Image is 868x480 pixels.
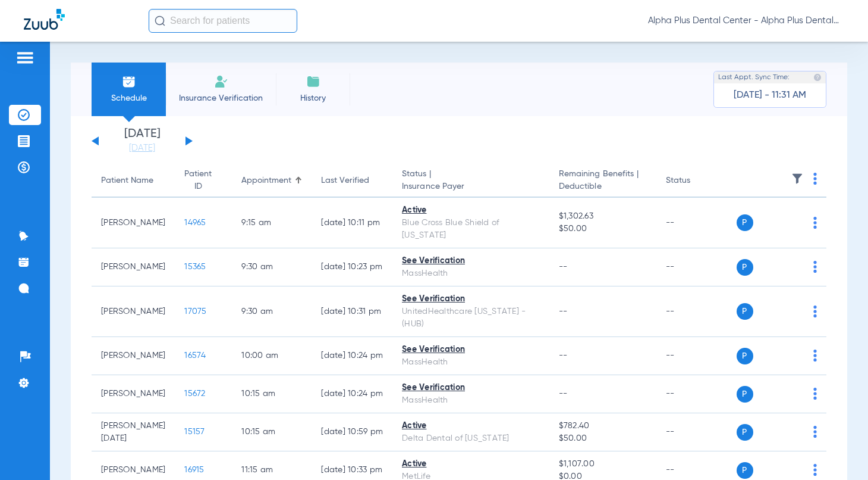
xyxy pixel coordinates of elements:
span: -- [559,351,568,360]
td: -- [656,337,737,375]
td: -- [656,286,737,337]
img: History [306,74,320,89]
span: 17075 [184,307,206,316]
img: group-dot-blue.svg [813,306,817,317]
li: [DATE] [106,128,178,154]
td: [DATE] 10:59 PM [312,413,392,451]
div: Appointment [241,174,291,187]
img: filter.svg [791,173,803,185]
span: P [737,348,753,364]
td: [DATE] 10:24 PM [312,375,392,413]
span: $1,107.00 [559,458,647,470]
span: Deductible [559,180,647,193]
div: Active [402,458,540,470]
td: [PERSON_NAME][DATE] [92,413,175,451]
span: $50.00 [559,432,647,445]
span: Insurance Payer [402,180,540,193]
span: Last Appt. Sync Time: [718,71,790,83]
span: 14965 [184,219,206,227]
a: [DATE] [106,142,178,154]
span: -- [559,307,568,316]
span: 15157 [184,428,205,436]
img: group-dot-blue.svg [813,350,817,361]
img: last sync help info [813,73,822,82]
div: Patient Name [101,174,165,187]
span: 15672 [184,389,205,398]
span: P [737,214,753,231]
span: P [737,462,753,479]
td: [PERSON_NAME] [92,248,175,286]
span: -- [559,389,568,398]
div: Patient ID [184,168,212,193]
iframe: Chat Widget [809,423,868,480]
td: [PERSON_NAME] [92,375,175,413]
td: 9:30 AM [232,286,312,337]
td: -- [656,413,737,451]
span: P [737,259,753,276]
div: Last Verified [321,174,383,187]
td: 10:15 AM [232,375,312,413]
span: Alpha Plus Dental Center - Alpha Plus Dental [648,15,844,27]
img: Search Icon [155,15,165,26]
div: See Verification [402,255,540,267]
img: group-dot-blue.svg [813,217,817,229]
div: UnitedHealthcare [US_STATE] - (HUB) [402,306,540,331]
div: Patient Name [101,174,153,187]
div: Appointment [241,174,302,187]
td: [DATE] 10:11 PM [312,198,392,248]
span: $782.40 [559,420,647,432]
div: MassHealth [402,356,540,369]
img: Manual Insurance Verification [214,74,228,89]
div: Active [402,204,540,217]
td: [DATE] 10:31 PM [312,286,392,337]
td: -- [656,375,737,413]
td: 9:30 AM [232,248,312,286]
th: Remaining Benefits | [549,164,656,198]
div: MassHealth [402,394,540,407]
div: Delta Dental of [US_STATE] [402,432,540,445]
td: [PERSON_NAME] [92,337,175,375]
div: See Verification [402,344,540,356]
td: -- [656,248,737,286]
img: group-dot-blue.svg [813,261,817,273]
span: [DATE] - 11:31 AM [734,89,806,101]
td: [DATE] 10:23 PM [312,248,392,286]
div: Patient ID [184,168,222,193]
span: P [737,386,753,403]
td: 10:00 AM [232,337,312,375]
span: 16574 [184,351,206,360]
span: P [737,424,753,441]
th: Status | [392,164,549,198]
div: MassHealth [402,267,540,280]
img: Schedule [122,74,136,89]
div: See Verification [402,382,540,394]
span: P [737,303,753,320]
div: Active [402,420,540,432]
img: group-dot-blue.svg [813,173,817,185]
input: Search for patients [149,9,297,33]
td: 10:15 AM [232,413,312,451]
img: group-dot-blue.svg [813,388,817,400]
div: Blue Cross Blue Shield of [US_STATE] [402,217,540,242]
span: 15365 [184,263,206,271]
span: History [285,92,341,104]
span: Schedule [100,92,157,104]
img: hamburger-icon [15,51,34,65]
span: -- [559,263,568,271]
img: Zuub Logo [24,9,65,30]
span: 16915 [184,466,204,474]
td: [PERSON_NAME] [92,286,175,337]
td: [DATE] 10:24 PM [312,337,392,375]
span: $50.00 [559,223,647,235]
td: 9:15 AM [232,198,312,248]
td: -- [656,198,737,248]
span: Insurance Verification [175,92,267,104]
span: $1,302.63 [559,210,647,223]
th: Status [656,164,737,198]
div: See Verification [402,293,540,306]
td: [PERSON_NAME] [92,198,175,248]
div: Last Verified [321,174,369,187]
